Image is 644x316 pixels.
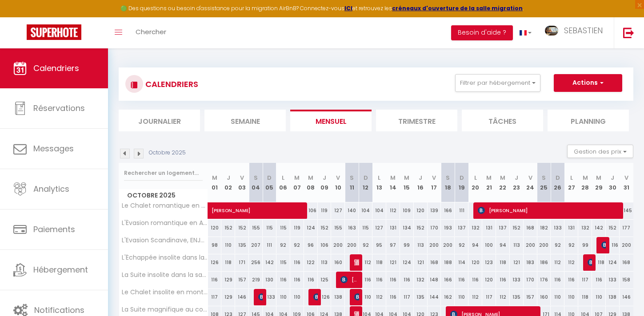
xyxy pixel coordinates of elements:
img: Super Booking [27,24,81,40]
div: 115 [276,220,290,236]
li: Tâches [462,110,543,131]
strong: créneaux d'ouverture de la salle migration [392,4,523,12]
div: 115 [263,220,276,236]
div: 116 [276,272,290,288]
th: 18 [441,163,455,202]
div: 121 [386,254,400,271]
abbr: J [419,174,422,182]
abbr: M [596,174,601,182]
div: 148 [428,272,441,288]
div: 126 [208,254,222,271]
th: 26 [551,163,564,202]
abbr: V [240,174,244,182]
div: 124 [400,254,414,271]
div: 121 [414,254,428,271]
th: 25 [537,163,551,202]
div: 113 [318,254,332,271]
abbr: M [294,174,300,182]
div: 109 [400,202,414,219]
th: 01 [208,163,222,202]
span: Octobre 2025 [119,189,208,202]
div: 152 [318,220,332,236]
th: 13 [372,163,386,202]
div: 126 [318,289,332,305]
div: 183 [524,254,537,271]
div: 163 [345,220,359,236]
span: [PERSON_NAME] [212,197,355,214]
img: ... [545,26,558,36]
abbr: M [390,174,396,182]
div: 160 [537,289,551,305]
div: 116 [564,272,578,288]
div: 110 [276,289,290,305]
div: 100 [482,237,496,253]
div: 130 [263,272,276,288]
div: 120 [414,202,428,219]
div: 134 [400,220,414,236]
th: 20 [468,163,482,202]
div: 168 [428,254,441,271]
div: 92 [290,237,304,253]
button: Gestion des prix [567,145,633,158]
th: 22 [496,163,510,202]
div: 92 [359,237,372,253]
span: [PERSON_NAME] [258,288,263,305]
div: 256 [249,254,263,271]
div: 132 [468,220,482,236]
span: Hébergement [33,264,88,275]
span: L'Échappée insolite dans la jungle, ENJOY YOUR LIFE! [120,254,209,261]
span: La Suite insolite dans la savane, ENJOY YOUR LIFE [120,272,209,278]
th: 28 [578,163,592,202]
span: Paiements [33,224,75,235]
abbr: M [212,174,217,182]
div: 116 [304,272,318,288]
div: 117 [208,289,222,305]
div: 112 [372,289,386,305]
div: 146 [620,289,633,305]
span: L'Evasion Scandinave, ENJOY YOUR LIFE [120,237,209,244]
div: 152 [414,220,428,236]
div: 99 [578,237,592,253]
span: Chercher [136,27,166,36]
th: 17 [428,163,441,202]
div: 117 [578,272,592,288]
abbr: V [624,174,628,182]
div: 138 [606,289,620,305]
div: 118 [496,254,510,271]
div: 129 [221,272,235,288]
span: L'Évasion romantique en Amazonie, ENJOY YOUR LIFE [120,220,209,226]
abbr: J [227,174,230,182]
abbr: D [556,174,560,182]
div: 117 [482,289,496,305]
div: 125 [318,272,332,288]
span: La Suite magnifique au coeur de la Savane, ENJOY YOUR LIFE [120,306,209,313]
th: 23 [510,163,524,202]
span: [PERSON_NAME] [340,271,359,288]
div: 112 [359,254,372,271]
th: 24 [524,163,537,202]
div: 94 [468,237,482,253]
div: 146 [235,289,249,305]
th: 03 [235,163,249,202]
div: 157 [235,272,249,288]
div: 92 [276,237,290,253]
div: 132 [578,220,592,236]
button: Filtrer par hébergement [455,74,540,92]
div: 200 [524,237,537,253]
div: 116 [372,272,386,288]
div: 182 [537,220,551,236]
th: 16 [414,163,428,202]
div: 152 [606,220,620,236]
div: 120 [208,220,222,236]
div: 116 [551,272,564,288]
div: 177 [620,220,633,236]
li: Mensuel [290,110,372,131]
div: 139 [428,202,441,219]
div: 116 [290,254,304,271]
div: 116 [400,272,414,288]
div: 137 [455,220,468,236]
div: 116 [386,272,400,288]
span: SEBASTIEN [564,25,603,36]
div: 200 [620,237,633,253]
abbr: M [308,174,313,182]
